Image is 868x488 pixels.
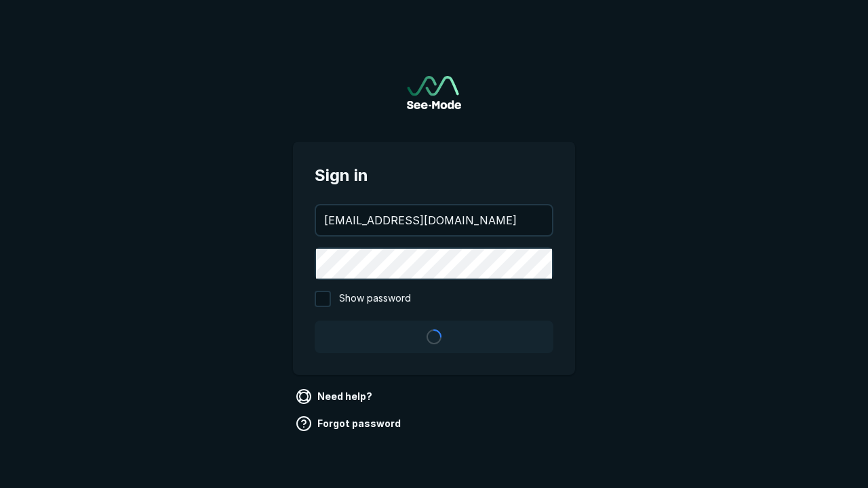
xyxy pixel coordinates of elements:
span: Show password [339,291,411,307]
a: Need help? [293,386,378,407]
input: your@email.com [316,205,552,235]
span: Sign in [315,163,553,188]
a: Go to sign in [407,76,461,109]
img: See-Mode Logo [407,76,461,109]
a: Forgot password [293,413,406,434]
